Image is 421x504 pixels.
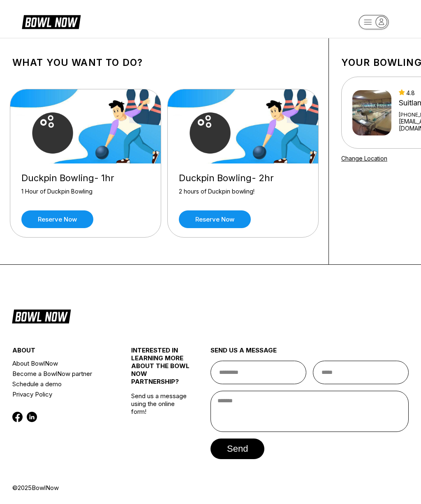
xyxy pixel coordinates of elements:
a: About BowlNow [12,358,111,369]
a: Schedule a demo [12,379,111,389]
div: 2 hours of Duckpin bowling! [179,188,307,202]
div: INTERESTED IN LEARNING MORE ABOUT THE BOWL NOW PARTNERSHIP? [131,346,191,392]
h1: What you want to do? [12,57,316,68]
div: © 2025 BowlNow [12,484,409,492]
a: Reserve now [179,210,251,228]
img: Duckpin Bowling- 1hr [10,89,162,163]
div: 1 Hour of Duckpin Bowling [21,188,150,202]
a: Change Location [341,155,387,162]
a: Privacy Policy [12,389,111,399]
div: Send us a message using the online form! [131,328,191,484]
div: send us a message [210,346,409,361]
img: Suitland Bowl [352,90,391,135]
a: Become a BowlNow partner [12,369,111,379]
div: Duckpin Bowling- 1hr [21,173,150,184]
img: Duckpin Bowling- 2hr [168,89,319,163]
div: Duckpin Bowling- 2hr [179,173,307,184]
div: about [12,346,111,358]
a: Reserve now [21,210,93,228]
button: send [210,439,264,459]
